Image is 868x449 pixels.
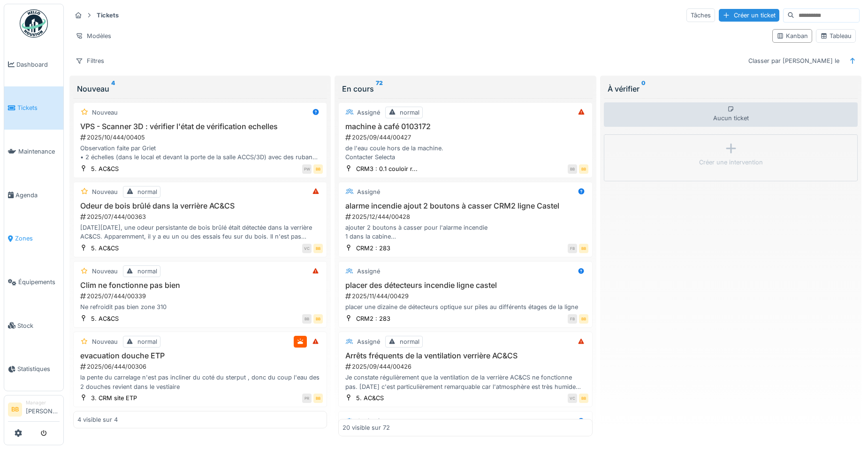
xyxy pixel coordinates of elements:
[71,54,108,68] div: Filtres
[77,83,323,94] div: Nouveau
[4,348,63,391] a: Statistiques
[77,373,323,391] div: la pente du carrelage n'est pas incliner du coté du sterput , donc du coup l'eau des 2 douches re...
[8,399,60,422] a: BB Manager[PERSON_NAME]
[137,187,157,196] div: normal
[77,201,323,210] h3: Odeur de bois brûlé dans la verrière AC&CS
[302,164,312,174] div: PW
[77,302,323,311] div: Ne refroidit pas bien zone 310
[77,351,323,360] h3: evacuation douche ETP
[4,173,63,217] a: Agenda
[17,103,60,112] span: Tickets
[302,244,312,253] div: VC
[91,244,119,253] div: 5. AC&CS
[15,191,60,200] span: Agenda
[568,394,577,403] div: VC
[92,337,118,346] div: Nouveau
[79,292,323,301] div: 2025/07/444/00339
[579,244,588,253] div: BB
[343,373,588,391] div: Je constate régulièrement que la ventilation de la verrière AC&CS ne fonctionne pas. [DATE] c'est...
[4,43,63,86] a: Dashboard
[4,304,63,348] a: Stock
[26,399,60,406] div: Manager
[302,314,312,324] div: BB
[79,212,323,221] div: 2025/07/444/00363
[137,267,157,276] div: normal
[77,223,323,241] div: [DATE][DATE], une odeur persistante de bois brûlé était détectée dans la verrière AC&CS. Apparemm...
[568,244,577,253] div: FB
[356,244,390,253] div: CRM2 : 283
[343,423,390,432] div: 20 visible sur 72
[343,201,588,210] h3: alarme incendie ajout 2 boutons à casser CRM2 ligne Castel
[92,187,118,196] div: Nouveau
[92,267,118,276] div: Nouveau
[568,314,577,324] div: FB
[400,337,419,346] div: normal
[18,147,60,156] span: Maintenance
[313,314,323,324] div: BB
[17,321,60,330] span: Stock
[93,11,122,20] strong: Tickets
[343,351,588,360] h3: Arrêts fréquents de la ventilation verrière AC&CS
[608,83,854,94] div: À vérifier
[77,122,323,131] h3: VPS - Scanner 3D : vérifier l'état de vérification echelles
[16,60,60,69] span: Dashboard
[343,122,588,131] h3: machine à café 0103172
[343,144,588,162] div: de l'eau coule hors de la machine. Contacter Selecta
[313,164,323,174] div: BB
[17,364,60,373] span: Statistiques
[344,212,588,221] div: 2025/12/444/00428
[77,415,118,424] div: 4 visible sur 4
[91,164,119,173] div: 5. AC&CS
[343,223,588,241] div: ajouter 2 boutons à casser pour l'alarme incendie 1 dans la cabine 1 au rez en dessous de la cabine
[344,133,588,142] div: 2025/09/444/00427
[344,362,588,371] div: 2025/09/444/00426
[342,83,588,94] div: En cours
[357,337,380,346] div: Assigné
[18,278,60,286] span: Équipements
[343,302,588,311] div: placer une dizaine de détecteurs optique sur piles au différents étages de la ligne
[356,164,418,173] div: CRM3 : 0.1 couloir r...
[343,281,588,290] h3: placer des détecteurs incendie ligne castel
[4,260,63,304] a: Équipements
[744,54,844,68] div: Classer par [PERSON_NAME] le
[604,102,858,127] div: Aucun ticket
[15,234,60,243] span: Zones
[777,31,808,40] div: Kanban
[357,417,380,426] div: Assigné
[641,83,646,94] sup: 0
[579,164,588,174] div: BB
[376,83,383,94] sup: 72
[20,9,48,38] img: Badge_color-CXgf-gQk.svg
[400,108,419,117] div: normal
[313,244,323,253] div: BB
[71,29,115,43] div: Modèles
[356,314,390,323] div: CRM2 : 283
[356,394,384,403] div: 5. AC&CS
[4,217,63,261] a: Zones
[77,281,323,290] h3: Clim ne fonctionne pas bien
[91,394,137,403] div: 3. CRM site ETP
[568,164,577,174] div: BB
[579,394,588,403] div: BB
[302,394,312,403] div: PR
[79,362,323,371] div: 2025/06/444/00306
[79,133,323,142] div: 2025/10/444/00405
[4,130,63,173] a: Maintenance
[344,292,588,301] div: 2025/11/444/00429
[820,31,852,40] div: Tableau
[8,403,22,417] li: BB
[719,9,779,22] div: Créer un ticket
[91,314,119,323] div: 5. AC&CS
[77,144,323,162] div: Observation faite par Griet • 2 échelles (dans le local et devant la porte de la salle ACCS/3D) a...
[357,187,380,196] div: Assigné
[137,337,157,346] div: normal
[4,86,63,130] a: Tickets
[686,8,715,22] div: Tâches
[111,83,115,94] sup: 4
[26,399,60,419] li: [PERSON_NAME]
[579,314,588,324] div: BB
[699,158,763,167] div: Créer une intervention
[357,267,380,276] div: Assigné
[313,394,323,403] div: BB
[92,108,118,117] div: Nouveau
